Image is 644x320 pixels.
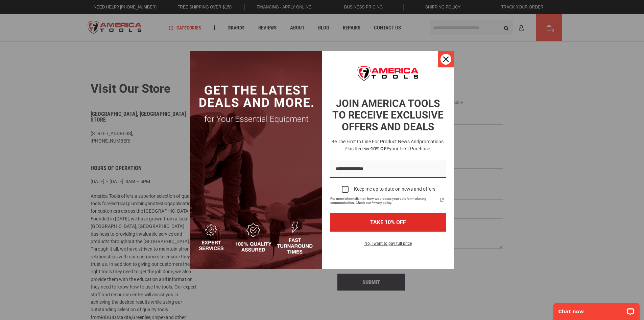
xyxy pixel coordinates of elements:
[549,299,644,320] iframe: LiveChat chat widget
[332,98,444,133] strong: JOIN AMERICA TOOLS TO RECEIVE EXCLUSIVE OFFERS AND DEALS
[354,186,435,192] div: Keep me up to date on news and offers
[330,213,446,232] button: TAKE 10% OFF
[330,197,438,205] span: For more information on how we process your data for marketing communication. Check our Privacy p...
[438,51,454,67] button: Close
[359,240,417,251] button: No, I want to pay full price
[329,138,447,152] h3: Be the first in line for product news and
[330,161,446,178] input: Email field
[371,146,389,151] strong: 10% OFF
[438,196,446,204] a: Read our Privacy Policy
[438,196,446,204] svg: link icon
[443,57,449,62] svg: close icon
